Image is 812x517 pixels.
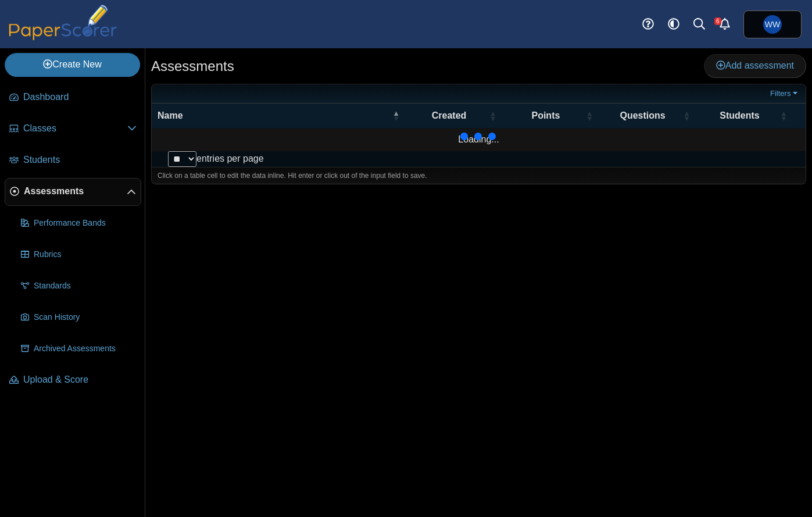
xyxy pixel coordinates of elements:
a: Performance Bands [16,209,141,237]
a: Create New [5,53,140,76]
a: Scan History [16,304,141,331]
span: Dashboard [23,91,137,104]
div: Click on a table cell to edit the data inline. Hit enter or click out of the input field to save. [152,167,806,184]
label: entries per page [196,154,264,163]
td: Loading... [152,129,806,151]
a: Dashboard [5,84,141,112]
span: William Whitney [765,20,780,28]
span: Created : Activate to sort [489,104,496,128]
span: Students : Activate to sort [780,104,787,128]
span: Rubrics [34,249,137,261]
a: Assessments [5,178,141,206]
a: Classes [5,115,141,143]
span: Points [531,110,560,120]
span: Assessments [24,185,127,198]
span: Name [158,110,183,120]
span: Upload & Score [23,373,137,386]
span: Students [720,110,759,120]
a: Filters [767,88,803,99]
a: Students [5,147,141,174]
span: Points : Activate to sort [586,104,593,128]
span: Questions [620,110,665,120]
span: Classes [23,122,127,135]
span: Archived Assessments [34,343,137,355]
span: Scan History [34,312,137,323]
span: Standards [34,280,137,292]
a: Archived Assessments [16,335,141,363]
a: Alerts [712,12,738,37]
a: Upload & Score [5,366,141,394]
img: PaperScorer [5,5,121,40]
span: William Whitney [763,15,782,34]
span: Students [23,154,137,166]
a: William Whitney [743,10,802,38]
span: Created [432,110,467,120]
a: PaperScorer [5,32,121,42]
span: Performance Bands [34,218,137,229]
a: Rubrics [16,241,141,269]
a: Standards [16,272,141,300]
span: Name : Activate to invert sorting [392,104,399,128]
h1: Assessments [151,56,234,76]
span: Add assessment [716,60,794,70]
a: Add assessment [704,54,806,77]
span: Questions : Activate to sort [683,104,690,128]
